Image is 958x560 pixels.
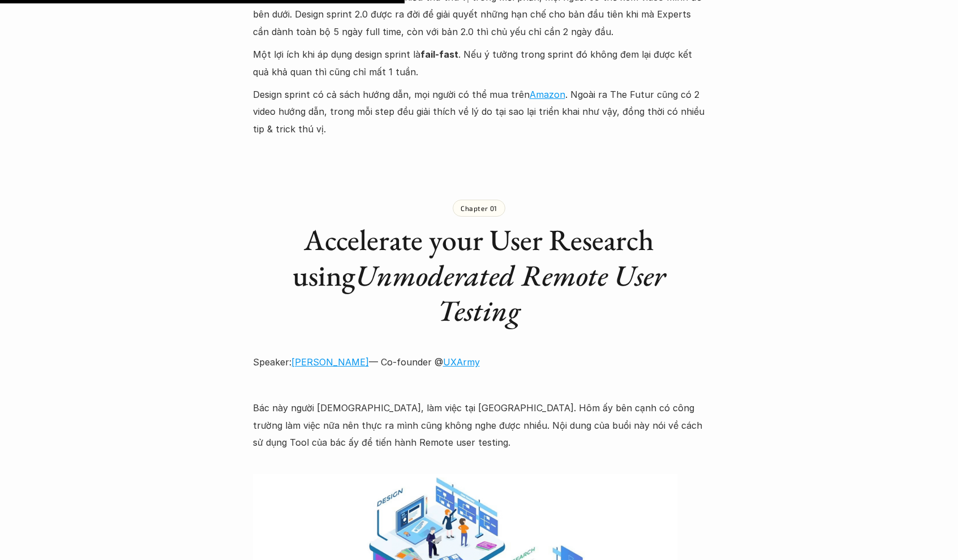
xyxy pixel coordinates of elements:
[355,256,672,329] em: Unmoderated Remote User Testing
[461,204,497,212] p: Chapter 01
[420,49,458,60] strong: fail-fast
[253,354,706,371] p: Speaker: — Co-founder @
[253,86,706,137] p: Design sprint có cả sách hướng dẫn, mọi người có thể mua trên . Ngoài ra The Futur cũng có 2 vide...
[443,356,480,368] a: UXArmy
[291,356,369,368] a: [PERSON_NAME]
[253,399,706,451] p: Bác này người [DEMOGRAPHIC_DATA], làm việc tại [GEOGRAPHIC_DATA]. Hôm ấy bên cạnh có công trường ...
[530,89,565,100] a: Amazon
[253,222,706,328] h2: Accelerate your User Research using
[253,46,706,80] p: Một lợi ích khi áp dụng design sprint là . Nếu ý tưởng trong sprint đó không đem lại được kết quả...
